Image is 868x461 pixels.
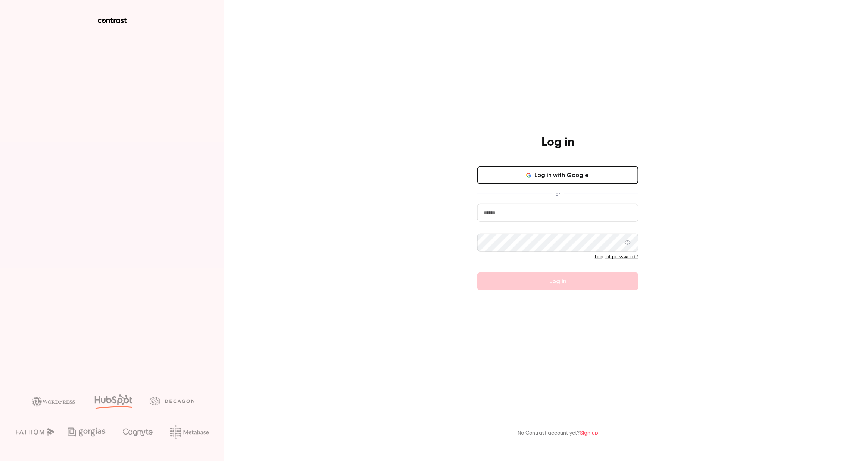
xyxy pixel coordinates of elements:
img: decagon [150,397,194,405]
span: or [552,190,564,198]
a: Forgot password? [595,254,638,259]
a: Sign up [580,430,598,436]
p: No Contrast account yet? [518,429,598,437]
button: Log in with Google [477,166,638,184]
h4: Log in [541,135,574,150]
